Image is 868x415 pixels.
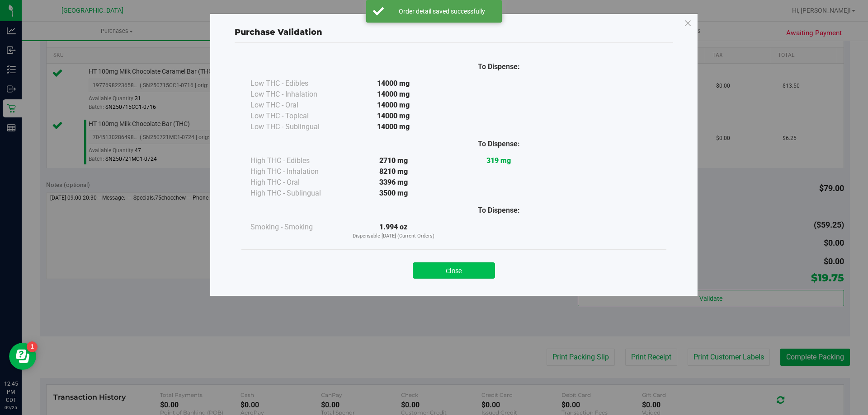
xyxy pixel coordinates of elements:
iframe: Resource center [9,343,36,370]
div: 14000 mg [341,111,446,121]
div: Low THC - Oral [250,100,341,111]
p: Dispensable [DATE] (Current Orders) [341,233,446,240]
strong: 319 mg [486,156,511,165]
div: 14000 mg [341,78,446,89]
div: High THC - Sublingual [250,188,341,199]
div: To Dispense: [446,61,552,72]
div: 14000 mg [341,100,446,111]
div: 2710 mg [341,155,446,166]
div: Low THC - Inhalation [250,89,341,100]
div: High THC - Inhalation [250,166,341,177]
iframe: Resource center unread badge [27,341,38,352]
div: 14000 mg [341,89,446,100]
span: Purchase Validation [235,27,322,37]
div: Order detail saved successfully [389,7,495,16]
div: 3500 mg [341,188,446,199]
button: Close [413,262,495,279]
div: Low THC - Edibles [250,78,341,89]
div: High THC - Oral [250,177,341,188]
div: 1.994 oz [341,222,446,240]
div: Low THC - Sublingual [250,121,341,132]
div: 3396 mg [341,177,446,188]
div: Low THC - Topical [250,111,341,121]
div: 14000 mg [341,121,446,132]
div: To Dispense: [446,139,552,149]
div: Smoking - Smoking [250,222,341,233]
div: 8210 mg [341,166,446,177]
div: To Dispense: [446,205,552,216]
div: High THC - Edibles [250,155,341,166]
